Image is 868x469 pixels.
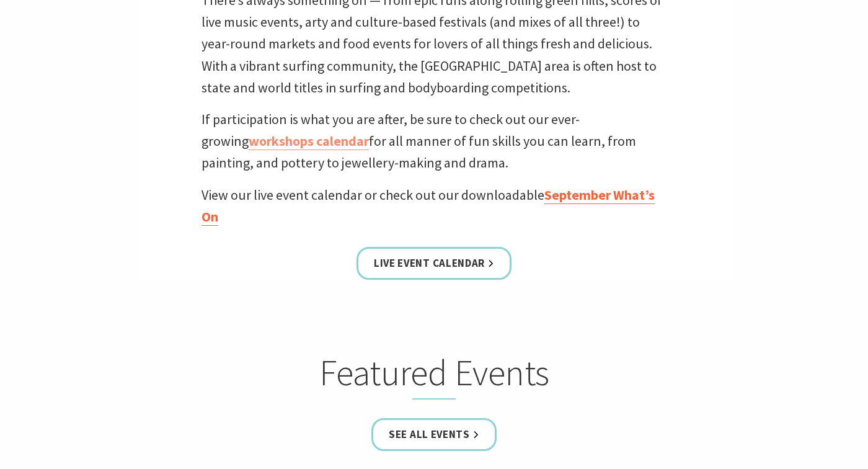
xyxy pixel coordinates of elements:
[371,418,497,451] a: See all Events
[201,184,666,228] p: View our live event calendar or check out our downloadable
[201,186,655,226] a: September What’s On
[356,247,511,280] a: Live Event Calendar
[201,109,666,174] p: If participation is what you are after, be sure to check out our ever-growing for all manner of f...
[191,351,677,400] h2: Featured Events
[249,132,369,150] a: workshops calendar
